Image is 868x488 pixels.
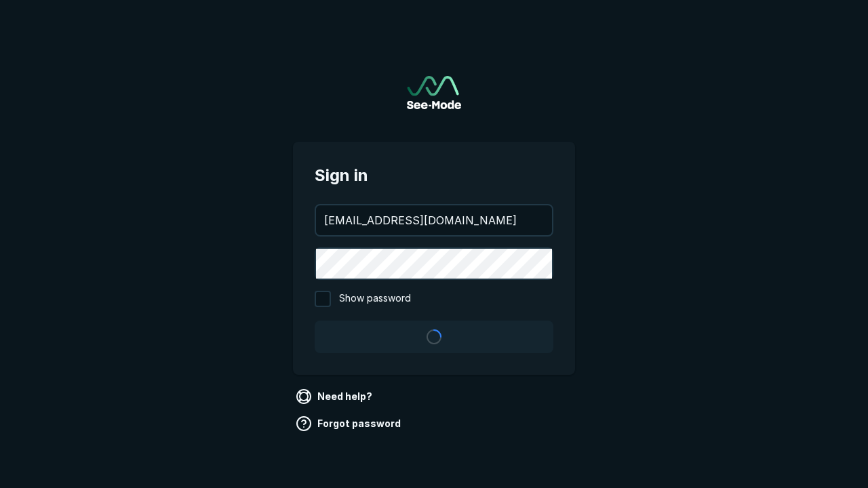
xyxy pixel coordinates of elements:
a: Need help? [293,386,378,407]
span: Show password [339,291,411,307]
span: Sign in [315,163,553,188]
input: your@email.com [316,205,552,235]
a: Forgot password [293,413,406,434]
img: See-Mode Logo [407,76,461,109]
a: Go to sign in [407,76,461,109]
